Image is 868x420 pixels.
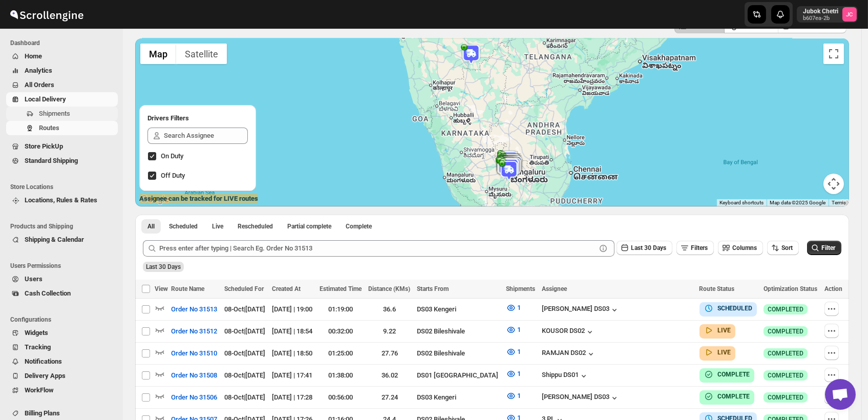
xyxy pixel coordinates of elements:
div: [DATE] | 18:50 [272,348,313,359]
button: 1 [500,366,527,382]
span: Users Permissions [10,262,118,270]
span: Assignee [542,285,567,292]
button: 1 [500,322,527,338]
span: COMPLETED [768,371,803,380]
button: Delivery Apps [6,369,118,383]
span: Columns [732,244,757,251]
button: COMPLETE [704,369,750,380]
span: Last 30 Days [631,244,666,251]
div: 27.24 [368,392,411,403]
span: Sort [781,244,793,251]
span: Scheduled [169,222,198,230]
div: DS03 Kengeri [417,392,500,403]
button: SCHEDULED [704,303,753,313]
span: Order No 31513 [171,304,217,314]
button: Widgets [6,326,118,340]
span: Locations, Rules & Rates [25,196,97,204]
span: View [155,285,168,292]
button: Filter [807,241,841,255]
img: ScrollEngine [8,2,85,27]
b: COMPLETE [718,371,750,378]
button: LIVE [704,347,731,358]
span: COMPLETED [768,349,803,358]
button: Locations, Rules & Rates [6,193,118,207]
span: Delivery Apps [25,372,66,380]
span: 08-Oct | [DATE] [224,349,265,357]
div: [DATE] | 17:41 [272,370,313,381]
span: All Orders [25,81,54,89]
button: Map camera controls [823,174,844,194]
span: Partial complete [287,222,331,230]
div: [DATE] | 17:28 [272,392,313,403]
span: COMPLETED [768,393,803,402]
div: 01:19:00 [320,304,362,314]
span: 1 [517,392,521,400]
button: Toggle fullscreen view [823,44,844,64]
span: On Duty [161,152,183,160]
span: Rescheduled [238,222,273,230]
span: 1 [517,370,521,377]
span: Estimated Time [320,285,362,292]
b: COMPLETE [718,393,750,400]
span: Cash Collection [25,289,71,297]
button: Cash Collection [6,286,118,301]
div: 01:38:00 [320,370,362,381]
label: Assignee can be tracked for LIVE routes [139,194,258,204]
span: Scheduled For [224,285,264,292]
div: DS03 Kengeri [417,304,500,314]
button: Show street map [140,44,176,64]
div: 9.22 [368,326,411,337]
div: [DATE] | 19:00 [272,304,313,314]
button: COMPLETE [704,391,750,402]
span: Distance (KMs) [368,285,410,292]
button: Shippu DS01 [542,371,589,381]
button: 1 [500,344,527,360]
span: Jubok Chetri [842,7,857,22]
span: Last 30 Days [146,263,181,270]
span: Filter [821,244,835,251]
button: All routes [141,219,161,234]
span: Filters [691,244,708,251]
span: Home [25,52,42,60]
span: Route Status [700,285,735,292]
div: DS02 Bileshivale [417,326,500,337]
input: Press enter after typing | Search Eg. Order No 31513 [159,240,596,257]
button: [PERSON_NAME] DS03 [542,305,620,315]
span: Order No 31512 [171,326,217,337]
button: LIVE [704,325,731,335]
span: Routes [39,124,59,132]
span: Dashboard [10,39,118,47]
span: 1 [517,348,521,355]
button: KOUSOR DS02 [542,327,595,337]
span: Off Duty [161,172,185,179]
a: Open this area in Google Maps (opens a new window) [138,193,172,206]
button: Home [6,49,118,64]
span: Local Delivery [25,95,66,103]
span: Billing Plans [25,409,60,417]
button: Shipments [6,107,118,121]
span: Products and Shipping [10,222,118,230]
span: 1 [517,326,521,333]
span: Shipping & Calendar [25,236,84,243]
button: Order No 31513 [165,301,223,318]
button: Order No 31512 [165,323,223,340]
button: Order No 31506 [165,389,223,406]
span: Notifications [25,358,62,365]
div: [DATE] | 18:54 [272,326,313,337]
b: LIVE [718,327,731,334]
h2: Drivers Filters [147,113,248,123]
p: Jubok Chetri [803,7,838,15]
input: Search Assignee [164,128,248,144]
button: Show satellite imagery [176,44,227,64]
span: Order No 31510 [171,348,217,359]
span: Standard Shipping [25,157,78,164]
div: DS01 [GEOGRAPHIC_DATA] [417,370,500,381]
span: Store PickUp [25,142,63,150]
button: RAMJAN DS02 [542,349,596,359]
button: Routes [6,121,118,135]
span: Map data ©2025 Google [770,200,825,205]
span: Complete [346,222,372,230]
